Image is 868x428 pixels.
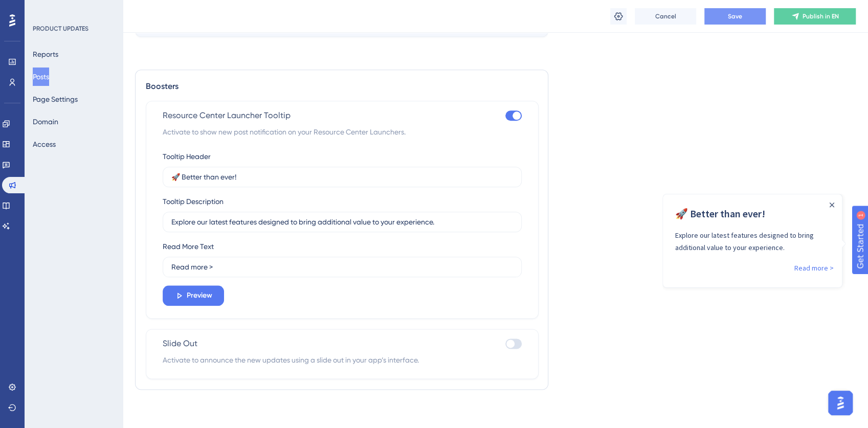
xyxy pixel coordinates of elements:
span: Activate to announce the new updates using a slide out in your app’s interface. [163,354,522,366]
span: Cancel [655,12,676,20]
button: Save [704,8,766,25]
input: Product Updates [171,171,513,183]
input: Read More > [171,261,513,273]
span: Get Started [5,3,50,15]
div: PRODUCT UPDATES [33,25,88,33]
span: Activate to show new post notification on your Resource Center Launchers. [163,126,522,138]
button: Page Settings [33,90,78,108]
button: Reports [33,45,58,63]
button: Domain [33,112,58,131]
span: Publish in EN [803,12,839,20]
button: Access [33,135,56,153]
div: Tooltip Description [163,195,224,208]
iframe: UserGuiding AI Assistant Launcher [825,388,856,418]
span: Save [728,12,742,20]
input: Let’s see what is new! [171,216,513,228]
button: Publish in EN [774,8,856,25]
button: Cancel [635,8,696,25]
span: Resource Center Launcher Tooltip [163,109,291,122]
iframe: UserGuiding Product Updates RC Tooltip [662,194,845,291]
div: Tooltip Header [163,150,211,163]
div: Boosters [146,80,538,93]
span: Preview [187,289,212,302]
span: Slide Out [163,337,197,350]
button: Preview [163,285,224,306]
div: Read More Text [163,240,214,253]
div: 1 [57,5,60,13]
button: Posts [33,67,49,86]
